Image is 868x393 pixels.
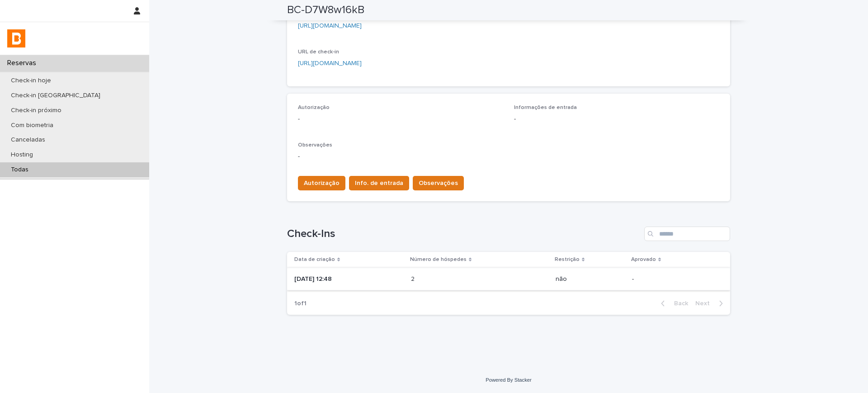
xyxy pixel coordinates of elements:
p: - [632,275,716,283]
p: Reservas [4,59,43,67]
p: Check-in próximo [4,107,69,114]
button: Autorização [298,176,345,190]
h2: BC-D7W8w16kB [287,4,364,17]
p: - [298,114,503,124]
h1: Check-Ins [287,227,641,241]
button: Observações [413,176,464,190]
p: Check-in [GEOGRAPHIC_DATA] [4,92,108,99]
span: Informações de entrada [514,105,577,110]
span: Info. de entrada [355,179,403,188]
p: [DATE] 12:48 [294,275,404,283]
p: 1 of 1 [287,293,314,315]
img: zVaNuJHRTjyIjT5M9Xd5 [7,29,25,47]
p: - [298,152,719,161]
p: Hosting [4,151,40,159]
button: Info. de entrada [349,176,409,190]
p: - [514,114,719,124]
p: Restrição [555,255,580,265]
button: Next [692,299,730,308]
p: não [556,275,625,283]
p: Canceladas [4,136,52,144]
span: Autorização [304,179,340,188]
span: Autorização [298,105,330,110]
input: Search [644,227,730,241]
span: Observações [419,179,458,188]
span: Back [669,300,688,307]
p: 2 [411,274,416,283]
span: URL de check-in [298,49,339,55]
span: Next [695,300,715,307]
p: Aprovado [631,255,656,265]
a: [URL][DOMAIN_NAME] [298,60,362,66]
a: [URL][DOMAIN_NAME] [298,23,362,29]
span: Observações [298,142,332,148]
p: Número de hóspedes [410,255,467,265]
tr: [DATE] 12:4822 não- [287,268,730,290]
button: Back [654,299,692,308]
a: Powered By Stacker [486,377,531,383]
p: Check-in hoje [4,77,58,85]
p: Com biometria [4,122,61,129]
p: Data de criação [294,255,335,265]
p: Todas [4,166,36,174]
